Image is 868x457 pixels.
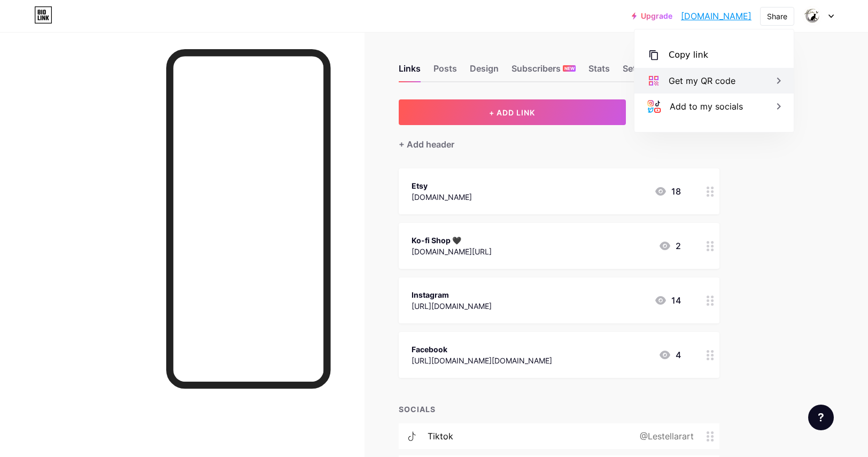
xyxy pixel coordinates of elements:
[511,62,576,81] div: Subscribers
[412,300,492,312] div: [URL][DOMAIN_NAME]
[654,294,681,307] div: 14
[588,62,610,81] div: Stats
[489,108,535,117] span: + ADD LINK
[658,239,681,252] div: 2
[623,62,657,81] div: Settings
[654,185,681,198] div: 18
[658,348,681,361] div: 4
[681,10,751,22] a: [DOMAIN_NAME]
[669,49,708,61] div: Copy link
[632,12,672,20] a: Upgrade
[412,344,552,355] div: Facebook
[670,100,743,113] div: Add to my socials
[669,74,735,87] div: Get my QR code
[412,191,472,203] div: [DOMAIN_NAME]
[399,138,454,151] div: + Add header
[564,65,575,72] span: NEW
[399,99,626,125] button: + ADD LINK
[412,180,472,191] div: Etsy
[412,246,492,257] div: [DOMAIN_NAME][URL]
[470,62,499,81] div: Design
[767,11,787,22] div: Share
[412,235,492,246] div: Ko-fi Shop 🖤
[623,430,707,443] div: @Lestellarart
[412,355,552,366] div: [URL][DOMAIN_NAME][DOMAIN_NAME]
[433,62,457,81] div: Posts
[802,6,823,26] img: Leslie Stellar
[399,404,719,415] div: SOCIALS
[428,430,453,443] div: tiktok
[399,62,421,81] div: Links
[412,289,492,300] div: Instagram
